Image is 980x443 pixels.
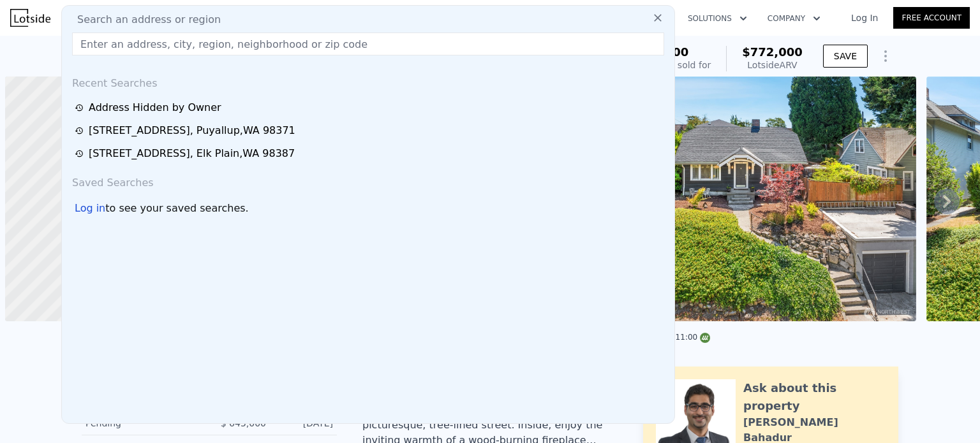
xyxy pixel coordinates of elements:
button: Solutions [678,7,757,30]
div: Saved Searches [67,165,669,196]
div: Recent Searches [67,66,669,96]
span: to see your saved searches. [105,201,248,216]
button: Show Options [873,43,898,69]
input: Enter an address, city, region, neighborhood or zip code [72,33,664,55]
button: Company [757,7,831,30]
span: Search an address or region [67,12,221,27]
div: Log in [75,201,105,216]
img: Sale: 167182578 Parcel: 101006425 [589,76,916,321]
img: Lotside [10,9,50,27]
a: [STREET_ADDRESS], Elk Plain,WA 98387 [75,146,665,161]
a: Log In [836,11,893,24]
button: SAVE [823,45,868,68]
div: Ask about this property [743,379,886,415]
div: Lotside ARV [742,59,803,71]
img: NWMLS Logo [700,333,710,343]
span: $772,000 [742,45,803,59]
div: [STREET_ADDRESS] , Puyallup , WA 98371 [89,123,295,138]
a: Free Account [893,7,970,29]
a: Address Hidden by Owner [75,100,665,115]
a: [STREET_ADDRESS], Puyallup,WA 98371 [75,123,665,138]
div: [STREET_ADDRESS] , Elk Plain , WA 98387 [89,146,295,161]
